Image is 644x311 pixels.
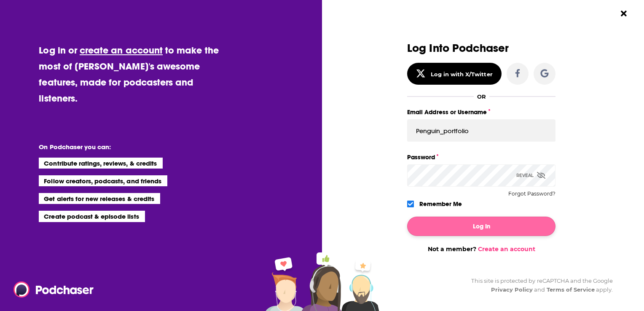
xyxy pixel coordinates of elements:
input: Email Address or Username [407,119,555,142]
li: Create podcast & episode lists [39,211,145,222]
label: Remember Me [419,198,462,209]
button: Close Button [616,5,632,21]
div: OR [477,93,486,100]
li: Get alerts for new releases & credits [39,193,160,204]
button: Log In [407,217,555,236]
a: create an account [80,44,163,56]
a: Terms of Service [547,286,595,293]
button: Forgot Password? [508,191,555,197]
div: Reveal [516,164,545,187]
label: Password [407,152,555,163]
li: On Podchaser you can: [39,143,207,151]
a: Privacy Policy [491,286,533,293]
li: Follow creators, podcasts, and friends [39,175,167,186]
label: Email Address or Username [407,107,555,118]
img: Podchaser - Follow, Share and Rate Podcasts [13,282,94,298]
a: Podchaser - Follow, Share and Rate Podcasts [13,282,88,298]
h3: Log Into Podchaser [407,42,555,54]
li: Contribute ratings, reviews, & credits [39,158,163,169]
div: Log in with X/Twitter [431,71,493,78]
a: Create an account [478,245,535,253]
button: Log in with X/Twitter [407,63,502,85]
div: This site is protected by reCAPTCHA and the Google and apply. [464,276,613,294]
div: Not a member? [407,245,555,253]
